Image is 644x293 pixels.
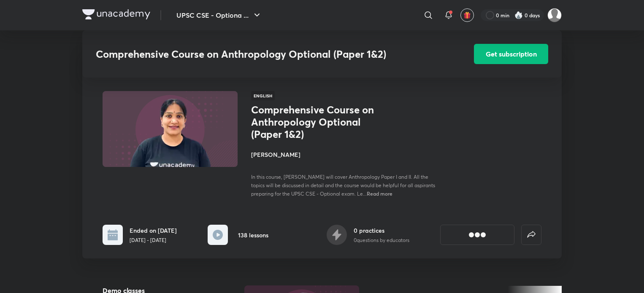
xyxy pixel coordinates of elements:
h6: 138 lessons [238,231,268,239]
img: Company Logo [82,9,150,19]
button: [object Object] [440,225,514,245]
span: Read more [367,190,392,197]
img: avatar [463,11,471,19]
button: avatar [460,8,474,22]
span: English [251,91,275,100]
h6: 0 practices [354,226,409,235]
h3: Comprehensive Course on Anthropology Optional (Paper 1&2) [96,48,426,60]
h4: [PERSON_NAME] [251,150,440,159]
p: [DATE] - [DATE] [130,237,177,244]
h1: Comprehensive Course on Anthropology Optional (Paper 1&2) [251,104,389,140]
h6: Ended on [DATE] [130,226,177,235]
img: Thumbnail [101,90,239,168]
span: In this course, [PERSON_NAME] will cover Anthropology Paper I and II. All the topics will be disc... [251,174,435,197]
button: false [521,225,541,245]
a: Company Logo [82,9,150,22]
button: UPSC CSE - Optiona ... [171,7,267,24]
img: streak [514,11,523,19]
img: Mahesh Chinthala [547,8,562,22]
p: 0 questions by educators [354,237,409,244]
button: Get subscription [474,44,548,64]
